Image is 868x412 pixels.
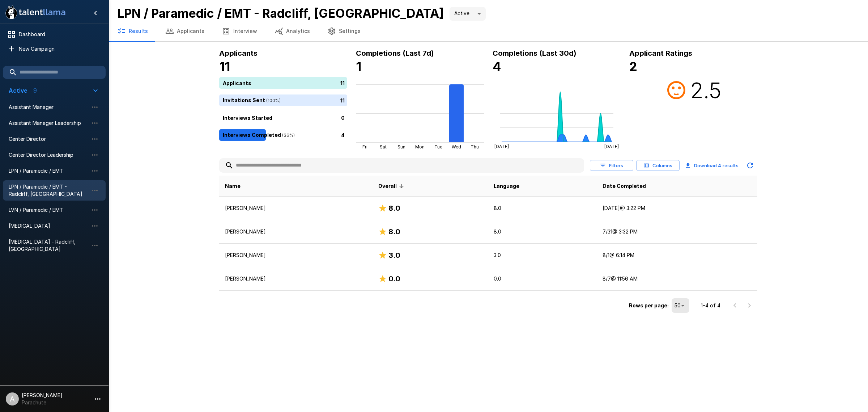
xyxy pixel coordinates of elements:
p: 11 [340,96,345,104]
span: Language [494,182,519,190]
button: Columns [636,160,680,171]
button: Interview [213,21,266,41]
h2: 2.5 [690,77,722,103]
h6: 3.0 [388,249,400,261]
b: 2 [629,59,637,74]
p: 3.0 [494,252,591,259]
tspan: [DATE] [494,144,509,149]
tspan: Sun [397,144,405,150]
tspan: Sat [380,144,387,150]
b: LPN / Paramedic / EMT - Radcliff, [GEOGRAPHIC_DATA] [117,6,444,21]
td: 8/7 @ 11:56 AM [597,267,757,291]
tspan: Tue [434,144,442,150]
td: [DATE] @ 3:22 PM [597,197,757,220]
p: 8.0 [494,228,591,235]
p: 4 [341,131,345,139]
b: 1 [356,59,361,74]
b: Completions (Last 7d) [356,49,434,58]
p: 1–4 of 4 [701,302,720,309]
div: Active [450,7,486,21]
p: [PERSON_NAME] [225,275,367,282]
td: 8/1 @ 6:14 PM [597,244,757,267]
h6: 8.0 [388,202,400,214]
b: 4 [718,163,722,168]
span: Overall [378,182,406,190]
tspan: Fri [362,144,367,150]
span: Date Completed [603,182,646,190]
tspan: [DATE] [604,144,619,149]
span: Name [225,182,241,190]
button: Applicants [157,21,213,41]
td: 7/31 @ 3:32 PM [597,220,757,244]
p: 0.0 [494,275,591,282]
p: 11 [340,79,345,87]
p: [PERSON_NAME] [225,205,367,212]
b: Applicant Ratings [629,49,692,58]
b: Completions (Last 30d) [493,49,576,58]
button: Analytics [266,21,319,41]
h6: 0.0 [388,273,400,285]
tspan: Thu [471,144,479,150]
p: 8.0 [494,205,591,212]
button: Filters [590,160,633,171]
button: Results [109,21,157,41]
b: 4 [493,59,501,74]
b: Applicants [219,49,258,58]
b: 11 [219,59,230,74]
p: Rows per page: [629,302,669,309]
p: 0 [341,114,345,121]
h6: 8.0 [388,226,400,237]
button: Settings [319,21,369,41]
button: Download 4 results [682,158,741,173]
button: Updated Today - 11:11 AM [743,158,757,173]
p: [PERSON_NAME] [225,228,367,235]
tspan: Wed [452,144,461,150]
p: [PERSON_NAME] [225,252,367,259]
div: 50 [672,298,689,313]
tspan: Mon [415,144,425,150]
